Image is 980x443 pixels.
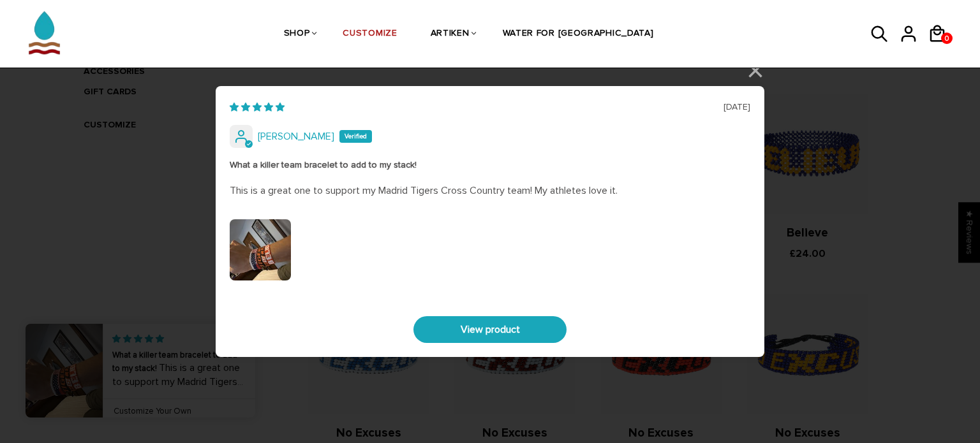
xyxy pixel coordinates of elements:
b: What a killer team bracelet to add to my stack! [230,158,750,173]
span: 0 [941,31,953,47]
span: [DATE] [724,100,750,115]
img: User picture [230,219,291,280]
span: 5 star review [230,100,285,115]
a: Link to user picture 0 [230,219,291,280]
a: WATER FOR [GEOGRAPHIC_DATA] [503,1,654,68]
a: View product [413,316,567,343]
p: This is a great one to support my Madrid Tigers Cross Country team! My athletes love it. [230,182,750,199]
a: ARTIKEN [431,1,470,68]
a: 0 [941,33,953,44]
span: [PERSON_NAME] [258,132,334,141]
a: SHOP [284,1,310,68]
a: CUSTOMIZE [343,1,397,68]
button: × [734,55,764,86]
